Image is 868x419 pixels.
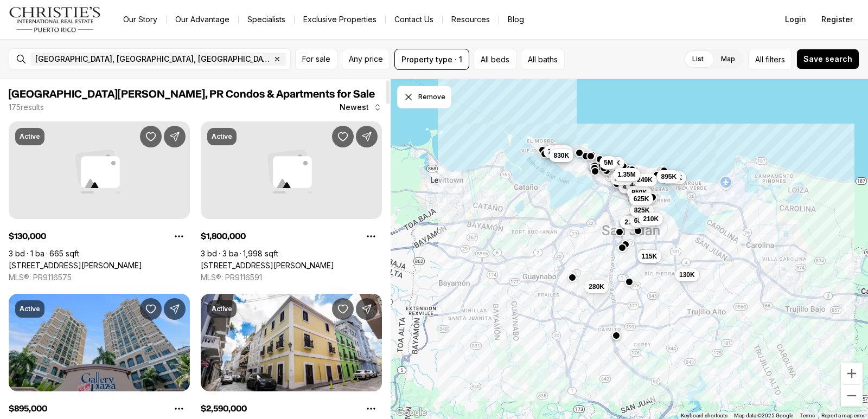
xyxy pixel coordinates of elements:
a: 286 CALLE JUNIN #J307, SAN JUAN PR, 00926 [9,261,142,270]
button: Zoom in [841,363,863,384]
button: 895K [656,170,681,183]
button: Newest [333,96,388,118]
button: 945K [610,172,635,185]
button: Register [815,9,859,30]
a: Exclusive Properties [295,12,385,27]
p: Active [20,132,40,141]
span: [GEOGRAPHIC_DATA][PERSON_NAME], PR Condos & Apartments for Sale [9,89,375,100]
span: 830K [553,151,569,160]
button: 950K [627,186,652,199]
button: All beds [474,49,516,70]
span: Any price [349,55,383,63]
button: 1.3M [550,145,573,158]
span: 210K [643,215,659,223]
button: Allfilters [748,49,792,70]
button: All baths [521,49,565,70]
button: 799K [544,145,568,158]
a: Our Story [114,12,166,27]
label: List [684,49,712,69]
a: Specialists [239,12,294,27]
span: 1.35M [617,170,635,179]
button: Save Property: 286 CALLE JUNIN #J307 [140,126,162,147]
span: 625K [634,195,649,203]
button: 280K [584,280,609,293]
button: Share Property [356,298,378,320]
button: 130K [675,268,699,281]
img: logo [9,7,101,33]
a: Our Advantage [167,12,238,27]
button: Property options [360,225,382,247]
button: 115K [637,250,662,263]
a: Report a map error [821,412,865,418]
span: 895K [661,172,676,181]
p: Active [212,132,232,141]
span: [GEOGRAPHIC_DATA], [GEOGRAPHIC_DATA], [GEOGRAPHIC_DATA] [35,55,271,63]
span: For sale [302,55,330,63]
span: filters [765,54,785,65]
button: 210K [639,212,663,225]
button: Dismiss drawing [397,86,451,108]
span: 799K [548,147,564,156]
span: 249K [637,176,653,184]
button: Contact Us [386,12,442,27]
button: Property options [168,225,190,247]
span: Login [785,15,806,24]
span: 115K [642,252,658,261]
button: Share Property [356,126,378,147]
button: Zoom out [841,385,863,407]
span: 280K [589,282,604,291]
button: 2.3M [620,216,643,229]
a: 152 SAN SEBASTIAN STREET #PH 3, SAN JUAN PR, 00901 [201,261,334,270]
button: 249K [633,173,657,186]
button: 825K [630,204,654,217]
button: 830K [549,149,573,162]
a: Blog [499,12,533,27]
span: Map data ©2025 Google [734,412,793,418]
button: Save search [796,49,859,69]
p: Active [20,305,40,313]
a: Resources [443,12,499,27]
button: Share Property [164,298,186,320]
span: 1.3M [554,147,569,156]
span: All [755,54,763,65]
span: Register [821,15,853,24]
span: 5M [604,158,613,167]
span: 2.3M [624,218,639,227]
button: Login [778,9,813,30]
span: 130K [679,270,695,279]
button: Share Property [164,126,186,147]
p: 175 results [9,103,44,112]
span: 825K [634,206,650,215]
a: Terms (opens in new tab) [800,412,815,418]
button: Save Property: 103 DE DIEGO AVENUE #1603 [140,298,162,320]
span: Newest [340,103,369,112]
p: Active [212,305,232,313]
button: 680K [630,214,654,227]
span: Save search [803,55,852,63]
button: 499K [618,181,643,194]
button: Property type · 1 [394,49,469,70]
button: 5M [599,156,617,169]
button: 625K [629,192,654,205]
span: 450K [630,181,646,189]
span: 499K [623,183,639,191]
button: Save Property: 152 CALLE LUNA [332,298,354,320]
button: Save Property: 152 SAN SEBASTIAN STREET #PH 3 [332,126,354,147]
span: 680K [634,216,650,225]
button: 450K [626,178,650,191]
span: 950K [631,188,647,197]
button: Any price [342,49,390,70]
label: Map [712,49,744,69]
button: For sale [295,49,337,70]
button: 1.35M [613,168,640,181]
